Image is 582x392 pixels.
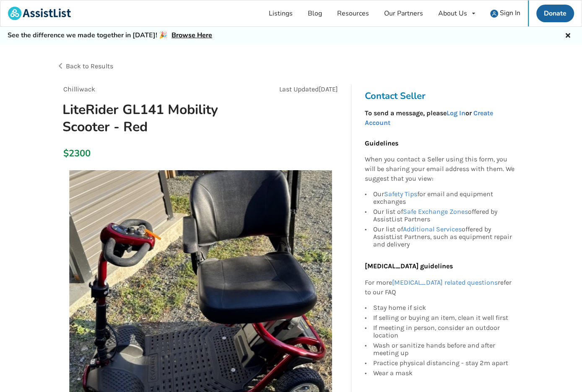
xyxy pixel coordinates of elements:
[438,10,467,17] div: About Us
[403,208,468,215] a: Safe Exchange Zones
[483,0,528,26] a: user icon Sign In
[536,5,574,22] a: Donate
[319,85,338,93] span: [DATE]
[365,262,453,270] b: [MEDICAL_DATA] guidelines
[261,0,300,26] a: Listings
[365,278,515,297] p: For more refer to our FAQ
[373,358,515,368] div: Practice physical distancing - stay 2m apart
[373,224,515,248] div: Our list of offered by AssistList Partners, such as equipment repair and delivery
[365,109,493,127] a: Create Account
[373,304,515,313] div: Stay home if sick
[365,109,493,127] strong: To send a message, please or
[392,278,498,286] a: [MEDICAL_DATA] related questions
[171,31,212,40] a: Browse Here
[63,85,95,93] span: Chilliwack
[365,155,515,184] p: When you contact a Seller using this form, you will be sharing your email address with them. We s...
[373,323,515,340] div: If meeting in person, consider an outdoor location
[8,31,212,40] h5: See the difference we made together in [DATE]! 🎉
[373,190,515,207] div: Our for email and equipment exchanges
[403,225,462,233] a: Additional Services
[373,368,515,377] div: Wear a mask
[500,8,520,18] span: Sign In
[63,148,68,159] div: $2300
[300,0,330,26] a: Blog
[373,313,515,323] div: If selling or buying an item, clean it well first
[377,0,431,26] a: Our Partners
[384,190,417,198] a: Safety Tips
[373,340,515,358] div: Wash or sanitize hands before and after meeting up
[56,101,254,135] h1: LiteRider GL141 Mobility Scooter - Red
[373,207,515,224] div: Our list of offered by AssistList Partners
[447,109,465,117] a: Log In
[8,7,71,20] img: assistlist-logo
[490,10,498,18] img: user icon
[66,62,113,70] span: Back to Results
[279,85,319,93] span: Last Updated
[330,0,377,26] a: Resources
[365,139,398,147] b: Guidelines
[365,90,519,102] h3: Contact Seller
